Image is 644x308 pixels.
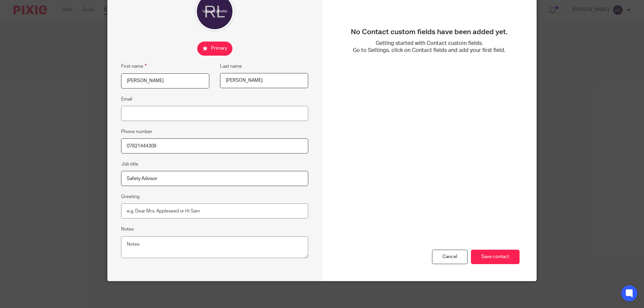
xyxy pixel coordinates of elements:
[121,62,147,70] label: First name
[220,63,242,70] label: Last name
[471,250,520,264] input: Save contact
[121,203,308,219] input: e.g. Dear Mrs. Appleseed or Hi Sam
[432,250,468,264] div: Cancel
[339,40,520,54] p: Getting started with Contact custom fields. Go to Settings, click on Contact fields and add your ...
[121,128,152,135] label: Phone number
[121,161,138,168] label: Job title
[339,28,520,37] h3: No Contact custom fields have been added yet.
[121,193,140,200] label: Greeting
[121,96,132,103] label: Email
[121,226,134,233] label: Notes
